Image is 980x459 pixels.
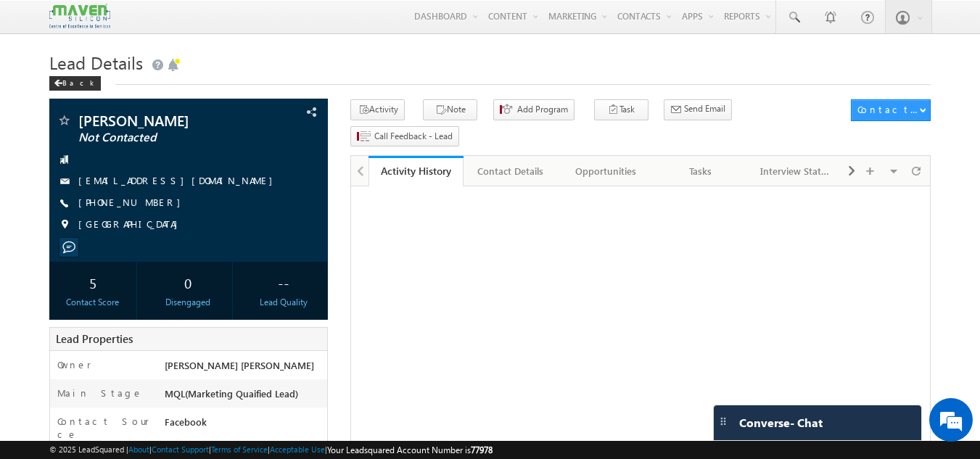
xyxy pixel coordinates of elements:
span: Your Leadsquared Account Number is [327,444,493,455]
div: MQL(Marketing Quaified Lead) [161,386,328,407]
span: Add Program [517,103,568,116]
button: Call Feedback - Lead [350,126,459,147]
div: Back [49,76,101,91]
div: -- [243,269,324,296]
div: Facebook [161,415,328,435]
button: Task [594,99,648,120]
div: Contact Score [53,296,133,309]
div: Tasks [665,162,736,180]
a: Activity History [368,156,464,186]
label: Owner [57,358,91,371]
a: Contact Support [152,444,209,454]
button: Note [423,99,477,120]
img: Custom Logo [49,4,110,29]
button: Add Program [493,99,575,120]
span: [PHONE_NUMBER] [78,196,188,210]
a: Interview Status [749,156,844,186]
div: 0 [148,269,228,296]
a: About [128,444,149,454]
span: Converse - Chat [739,416,823,429]
img: carter-drag [717,415,729,427]
a: Opportunities [559,156,654,186]
span: Lead Details [49,51,143,74]
a: Terms of Service [211,444,268,454]
div: Interview Status [760,162,831,180]
label: Contact Source [57,415,151,441]
div: Opportunities [570,162,641,180]
button: Contact Actions [851,99,931,121]
a: Contact Details [464,156,559,186]
a: Acceptable Use [270,444,325,454]
a: Tasks [654,156,749,186]
span: Send Email [684,102,725,115]
a: [EMAIL_ADDRESS][DOMAIN_NAME] [78,174,280,186]
span: [GEOGRAPHIC_DATA] [78,218,185,232]
a: Back [49,75,108,88]
span: [PERSON_NAME] [78,113,250,128]
div: Contact Details [475,162,545,180]
div: Lead Quality [243,296,324,309]
div: 5 [53,269,133,296]
label: Main Stage [57,386,143,400]
span: Lead Properties [56,331,133,346]
div: Activity History [379,164,453,178]
span: 77978 [471,444,493,455]
button: Send Email [664,99,732,120]
div: Disengaged [148,296,228,309]
span: Call Feedback - Lead [374,130,453,143]
span: [PERSON_NAME] [PERSON_NAME] [165,359,314,371]
span: Not Contacted [78,131,250,145]
div: Contact Actions [857,103,919,116]
button: Activity [350,99,405,120]
span: © 2025 LeadSquared | | | | | [49,443,493,457]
